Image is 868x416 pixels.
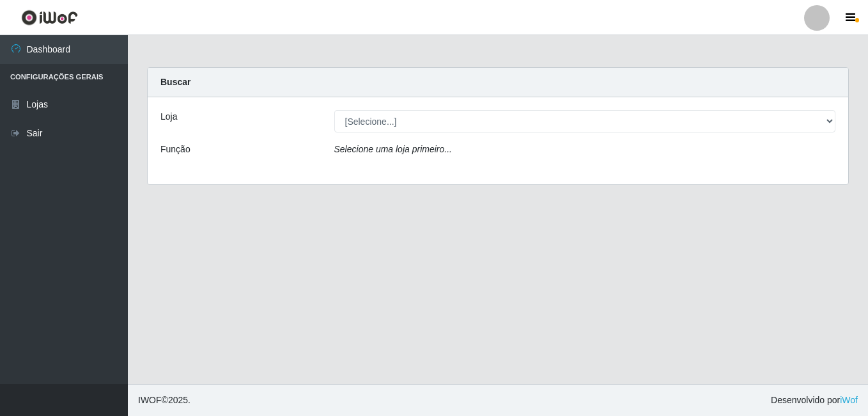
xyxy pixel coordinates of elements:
[334,144,452,154] i: Selecione uma loja primeiro...
[840,395,858,405] a: iWof
[138,394,190,407] span: © 2025 .
[160,77,190,87] strong: Buscar
[21,10,78,26] img: CoreUI Logo
[138,395,162,405] span: IWOF
[160,110,177,124] label: Loja
[160,143,190,156] label: Função
[771,394,858,407] span: Desenvolvido por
